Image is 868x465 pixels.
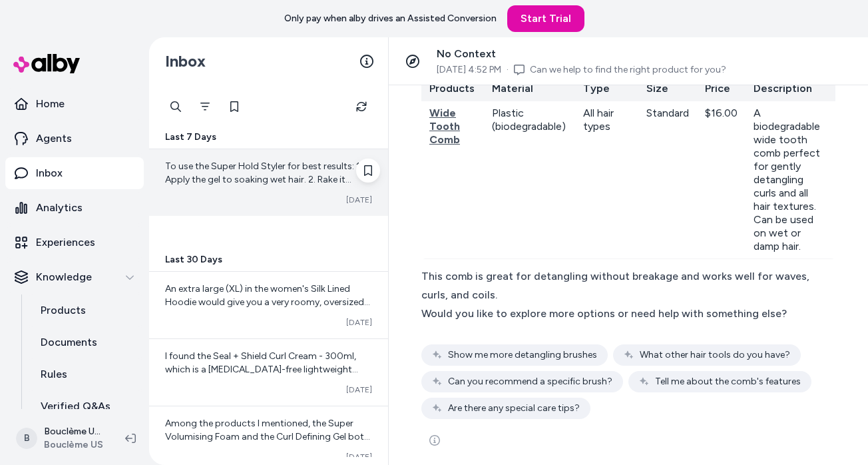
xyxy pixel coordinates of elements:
[421,267,835,304] div: This comb is great for detangling without breakage and works well for waves, curls, and coils.
[5,261,144,293] button: Knowledge
[27,294,144,326] a: Products
[36,200,83,216] p: Analytics
[421,304,835,323] div: Would you like to explore more options or need help with something else?
[149,149,388,216] a: To use the Super Hold Styler for best results: 1. Apply the gel to soaking wet hair. 2. Rake it t...
[165,131,216,144] span: Last 7 Days
[421,427,448,454] button: See more
[27,326,144,358] a: Documents
[437,47,496,60] span: No Context
[192,93,218,120] button: Filter
[575,101,638,259] td: All hair types
[746,101,835,259] td: A biodegradable wide tooth comb perfect for gently detangling curls and all hair textures. Can be...
[44,425,104,438] p: Bouclème US Shopify
[507,63,509,77] span: ·
[16,428,37,449] span: B
[41,366,67,382] p: Rules
[507,5,584,32] a: Start Trial
[348,93,375,120] button: Refresh
[8,417,114,460] button: BBouclème US ShopifyBouclème US
[13,54,80,73] img: alby Logo
[346,317,372,328] span: [DATE]
[41,302,86,318] p: Products
[27,390,144,422] a: Verified Q&As
[448,402,580,415] span: Are there any special care tips?
[36,96,65,112] p: Home
[165,283,372,428] span: An extra large (XL) in the women's Silk Lined Hoodie would give you a very roomy, oversized fit—m...
[5,192,144,224] a: Analytics
[448,375,612,388] span: Can you recommend a specific brush?
[165,253,222,266] span: Last 30 Days
[36,234,95,250] p: Experiences
[149,272,388,338] a: An extra large (XL) in the women's Silk Lined Hoodie would give you a very roomy, oversized fit—m...
[448,348,597,362] span: Show me more detangling brushes
[655,375,801,388] span: Tell me about the comb's features
[697,101,746,259] td: $16.00
[5,227,144,258] a: Experiences
[638,101,697,259] td: Standard
[149,338,388,406] a: I found the Seal + Shield Curl Cream - 300ml, which is a [MEDICAL_DATA]-free lightweight cream th...
[5,88,144,120] a: Home
[437,63,501,77] span: [DATE] 4:52 PM
[346,452,372,462] span: [DATE]
[346,195,372,205] span: [DATE]
[36,131,72,147] p: Agents
[165,51,206,71] h2: Inbox
[346,384,372,395] span: [DATE]
[36,269,92,285] p: Knowledge
[5,157,144,189] a: Inbox
[44,438,104,452] span: Bouclème US
[41,334,97,350] p: Documents
[5,123,144,155] a: Agents
[165,161,369,278] span: To use the Super Hold Styler for best results: 1. Apply the gel to soaking wet hair. 2. Rake it t...
[484,101,575,259] td: Plastic (biodegradable)
[41,398,110,414] p: Verified Q&As
[640,348,790,362] span: What other hair tools do you have?
[429,107,460,146] span: Wide Tooth Comb
[36,165,63,181] p: Inbox
[284,12,497,25] p: Only pay when alby drives an Assisted Conversion
[27,358,144,390] a: Rules
[530,63,726,77] a: Can we help to find the right product for you?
